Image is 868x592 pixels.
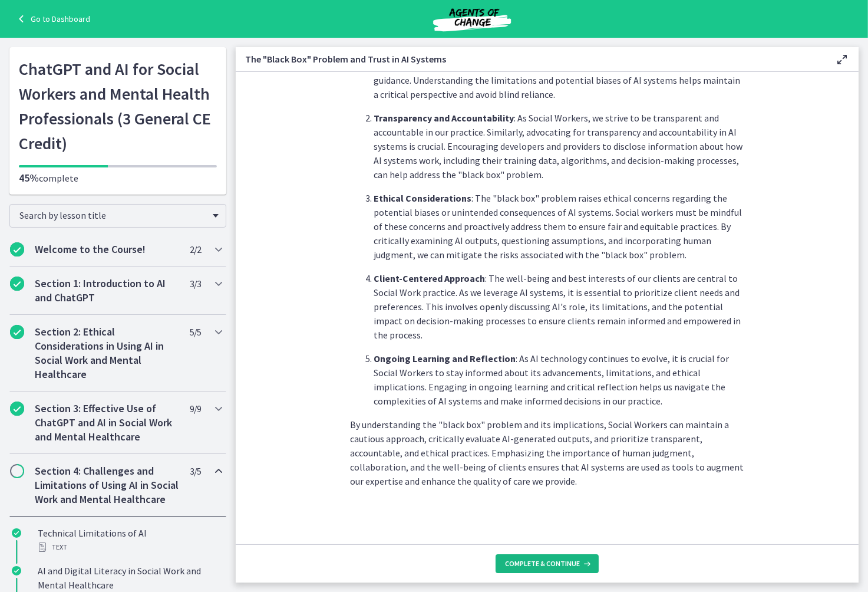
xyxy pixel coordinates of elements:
[19,171,39,185] span: 45%
[35,402,179,444] h2: Section 3: Effective Use of ChatGPT and AI in Social Work and Mental Healthcare
[9,204,226,228] div: Search by lesson title
[12,566,21,575] i: Completed
[12,528,21,538] i: Completed
[19,171,217,185] p: complete
[35,325,179,381] h2: Section 2: Ethical Considerations in Using AI in Social Work and Mental Healthcare
[190,242,201,256] span: 2 / 2
[190,277,201,291] span: 3 / 3
[374,353,516,364] strong: Ongoing Learning and Reflection
[374,191,744,262] p: : The "black box" problem raises ethical concerns regarding the potential biases or unintended co...
[505,559,580,568] span: Complete & continue
[14,12,90,26] a: Go to Dashboard
[35,464,179,507] h2: Section 4: Challenges and Limitations of Using AI in Social Work and Mental Healthcare
[374,111,744,182] p: : As Social Workers, we strive to be transparent and accountable in our practice. Similarly, advo...
[190,464,201,478] span: 3 / 5
[374,192,472,204] strong: Ethical Considerations
[190,325,201,339] span: 5 / 5
[38,526,222,554] div: Technical Limitations of AI
[10,242,24,256] i: Completed
[19,209,207,221] span: Search by lesson title
[496,554,599,573] button: Complete & continue
[374,112,514,124] strong: Transparency and Accountability
[10,325,24,339] i: Completed
[35,277,179,305] h2: Section 1: Introduction to AI and ChatGPT
[374,272,486,284] strong: Client-Centered Approach
[10,277,24,291] i: Completed
[351,417,744,488] p: By understanding the "black box" problem and its implications, Social Workers can maintain a caut...
[190,402,201,416] span: 9 / 9
[245,52,816,66] h3: The "Black Box" Problem and Trust in AI Systems
[38,540,222,554] div: Text
[401,5,543,33] img: Agents of Change
[35,242,179,256] h2: Welcome to the Course!
[10,402,24,416] i: Completed
[19,57,217,156] h1: ChatGPT and AI for Social Workers and Mental Health Professionals (3 General CE Credit)
[374,351,744,408] p: : As AI technology continues to evolve, it is crucial for Social Workers to stay informed about i...
[374,271,744,342] p: : The well-being and best interests of our clients are central to Social Work practice. As we lev...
